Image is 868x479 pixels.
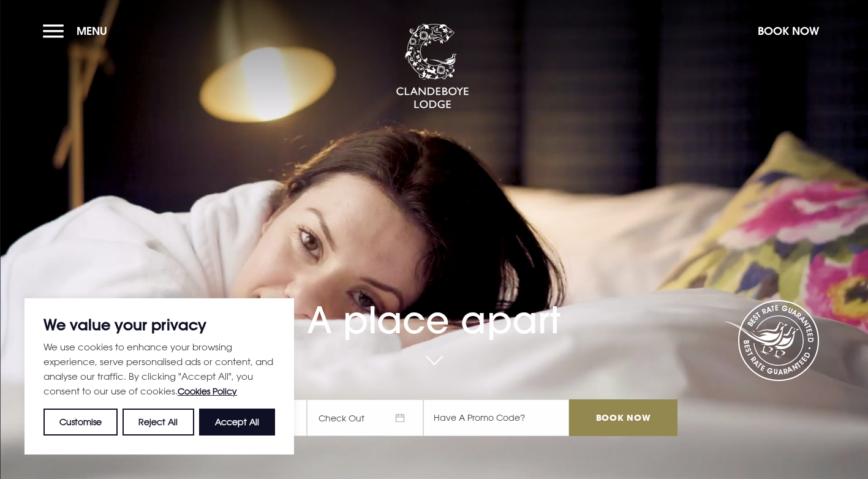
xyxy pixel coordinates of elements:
input: Book Now [569,399,677,436]
button: Accept All [199,409,275,436]
a: Cookies Policy [178,386,237,396]
p: We use cookies to enhance your browsing experience, serve personalised ads or content, and analys... [43,339,275,399]
button: Reject All [123,409,194,436]
img: Clandeboye Lodge [396,24,469,110]
input: Have A Promo Code? [423,399,569,436]
button: Customise [43,409,118,436]
span: Menu [77,24,107,38]
h1: A place apart [191,269,677,342]
p: We value your privacy [43,317,275,332]
div: We value your privacy [25,298,294,454]
button: Book Now [752,18,825,44]
button: Menu [43,18,113,44]
span: Check Out [307,399,423,436]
